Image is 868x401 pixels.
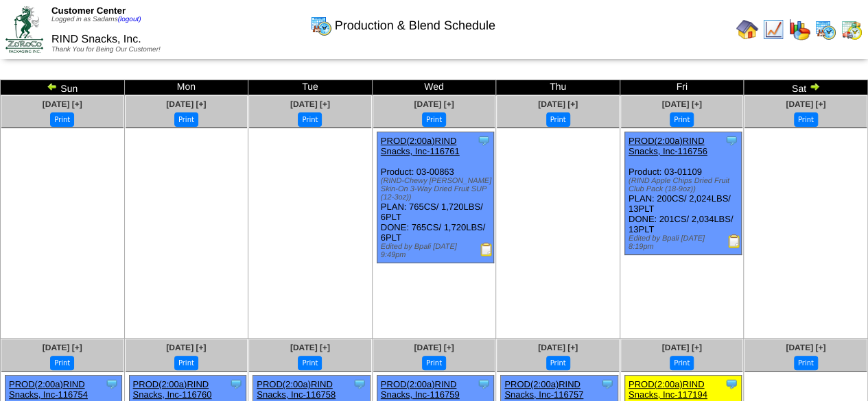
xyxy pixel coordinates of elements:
[736,19,758,40] img: home.gif
[310,14,332,36] img: calendarprod.gif
[841,19,863,40] img: calendarinout.gif
[118,16,141,23] a: (logout)
[629,136,707,156] a: PROD(2:00a)RIND Snacks, Inc-116756
[480,243,493,256] img: Production Report
[620,80,744,95] td: Fri
[257,379,336,400] a: PROD(2:00a)RIND Snacks, Inc-116758
[629,379,707,400] a: PROD(2:00a)RIND Snacks, Inc-117194
[381,379,460,400] a: PROD(2:00a)RIND Snacks, Inc-116759
[353,377,366,391] img: Tooltip
[538,99,578,109] a: [DATE] [+]
[124,80,248,95] td: Mon
[814,19,836,40] img: calendarprod.gif
[298,112,322,127] button: Print
[43,99,82,109] a: [DATE] [+]
[477,377,491,391] img: Tooltip
[1,80,125,95] td: Sun
[477,134,491,147] img: Tooltip
[624,132,741,255] div: Product: 03-01109 PLAN: 200CS / 2,024LBS / 13PLT DONE: 201CS / 2,034LBS / 13PLT
[290,99,330,109] a: [DATE] [+]
[5,6,43,52] img: ZoRoCo_Logo(Green%26Foil)%20jpg.webp
[51,5,126,16] span: Customer Center
[133,379,212,400] a: PROD(2:00a)RIND Snacks, Inc-116760
[809,81,820,92] img: arrowright.gif
[229,377,243,391] img: Tooltip
[725,377,738,391] img: Tooltip
[51,34,141,45] span: RIND Snacks, Inc.
[422,112,446,127] button: Print
[788,19,810,40] img: graph.gif
[50,356,74,370] button: Print
[744,80,868,95] td: Sat
[762,19,784,40] img: line_graph.gif
[414,343,454,352] a: [DATE] [+]
[174,112,198,127] button: Print
[248,80,373,95] td: Tue
[538,343,578,352] a: [DATE] [+]
[9,379,88,400] a: PROD(2:00a)RIND Snacks, Inc-116754
[546,356,570,370] button: Print
[670,112,694,127] button: Print
[372,80,496,95] td: Wed
[43,343,82,352] a: [DATE] [+]
[51,46,161,53] span: Thank You for Being Our Customer!
[600,377,614,391] img: Tooltip
[496,80,620,95] td: Thu
[381,243,493,259] div: Edited by Bpali [DATE] 9:49pm
[662,99,702,109] a: [DATE] [+]
[786,343,825,352] a: [DATE] [+]
[50,112,74,127] button: Print
[414,99,454,109] a: [DATE] [+]
[166,99,206,109] a: [DATE] [+]
[422,356,446,370] button: Print
[377,132,493,263] div: Product: 03-00863 PLAN: 765CS / 1,720LBS / 6PLT DONE: 765CS / 1,720LBS / 6PLT
[786,99,825,109] a: [DATE] [+]
[290,343,330,352] a: [DATE] [+]
[727,234,741,248] img: Production Report
[335,19,495,33] span: Production & Blend Schedule
[725,134,738,147] img: Tooltip
[794,112,818,127] button: Print
[174,356,198,370] button: Print
[662,343,702,352] a: [DATE] [+]
[381,136,460,156] a: PROD(2:00a)RIND Snacks, Inc-116761
[629,234,741,251] div: Edited by Bpali [DATE] 8:19pm
[546,112,570,127] button: Print
[381,177,493,202] div: (RIND-Chewy [PERSON_NAME] Skin-On 3-Way Dried Fruit SUP (12-3oz))
[670,356,694,370] button: Print
[504,379,583,400] a: PROD(2:00a)RIND Snacks, Inc-116757
[166,343,206,352] a: [DATE] [+]
[51,16,141,23] span: Logged in as Sadams
[629,177,741,193] div: (RIND Apple Chips Dried Fruit Club Pack (18-9oz))
[105,377,119,391] img: Tooltip
[794,356,818,370] button: Print
[298,356,322,370] button: Print
[47,81,58,92] img: arrowleft.gif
